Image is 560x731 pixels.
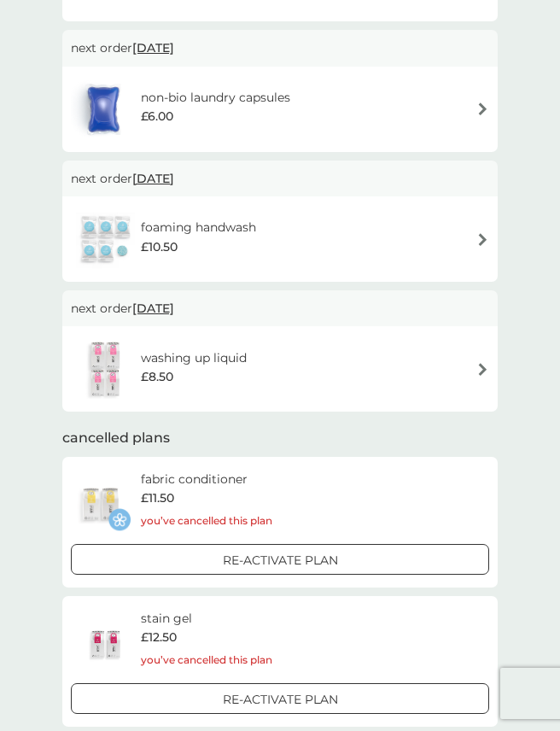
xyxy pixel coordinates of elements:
[141,107,173,126] span: £6.00
[71,299,489,318] p: next order
[71,79,136,139] img: non-bio laundry capsules
[141,367,173,386] span: £8.50
[62,429,498,447] h2: cancelled plans
[71,683,489,714] button: Re-activate Plan
[476,102,489,115] img: arrow right
[141,88,290,107] h6: non-bio laundry capsules
[71,209,141,269] img: foaming handwash
[476,233,489,246] img: arrow right
[141,609,272,628] h6: stain gel
[132,162,174,195] span: [DATE]
[141,512,272,529] p: you’ve cancelled this plan
[141,237,178,256] span: £10.50
[71,544,489,575] button: Re-activate Plan
[132,32,174,64] span: [DATE]
[141,218,256,237] h6: foaming handwash
[71,475,131,535] img: fabric conditioner
[71,169,489,188] p: next order
[71,38,489,57] p: next order
[223,551,338,570] p: Re-activate Plan
[141,488,174,507] span: £11.50
[141,652,272,668] p: you’ve cancelled this plan
[141,470,272,488] h6: fabric conditioner
[71,614,141,674] img: stain gel
[141,348,247,367] h6: washing up liquid
[223,690,338,709] p: Re-activate Plan
[476,363,489,376] img: arrow right
[132,292,174,325] span: [DATE]
[71,339,141,399] img: washing up liquid
[141,628,177,646] span: £12.50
